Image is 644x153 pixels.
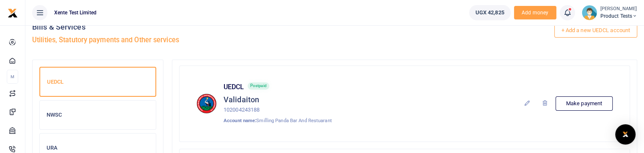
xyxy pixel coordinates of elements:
a: logo-small logo-large logo-large [8,9,18,16]
span: Postpaid [248,82,269,90]
span: Smilling Panda Bar And Restuarant [256,117,332,123]
img: profile-user [582,5,597,20]
small: [PERSON_NAME] [600,5,637,13]
h6: URA [47,145,149,151]
li: Wallet ballance [466,5,514,20]
a: UEDCL [39,67,156,101]
a: Make payment [556,96,613,111]
a: NWSC [39,100,156,133]
strong: Account name: [224,117,256,123]
li: Toup your wallet [514,6,556,20]
h5: Utilities, Statutory payments and Other services [32,36,637,44]
img: logo-small [8,8,18,18]
li: M [7,70,18,84]
a: Add money [514,9,556,15]
h5: Validaiton [224,95,332,104]
h6: NWSC [47,112,149,118]
a: profile-user [PERSON_NAME] Product Tests [582,5,637,20]
h6: UEDCL [224,83,244,91]
a: + Add a new UEDCL account [554,23,638,38]
h4: Bills & Services [32,22,637,32]
a: UGX 42,825 [469,5,511,20]
h6: UEDCL [47,79,149,85]
div: Open Intercom Messenger [615,124,636,145]
span: Product Tests [600,12,637,20]
span: Xente Test Limited [51,9,100,16]
span: Add money [514,6,556,20]
span: UGX 42,825 [475,8,504,17]
p: 102004243188 [224,106,332,115]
